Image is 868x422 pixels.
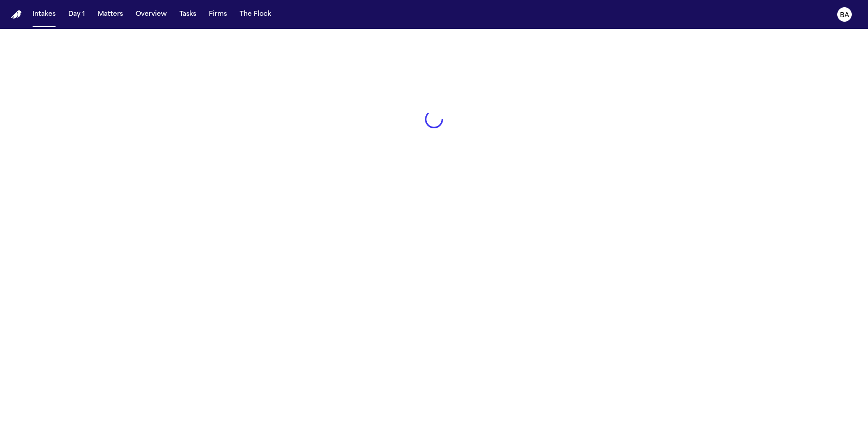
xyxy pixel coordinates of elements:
button: Matters [94,6,127,23]
button: Tasks [176,6,200,23]
button: The Flock [236,6,275,23]
a: Home [11,10,22,19]
img: Finch Logo [11,10,22,19]
button: Firms [205,6,231,23]
button: Day 1 [65,6,89,23]
button: Intakes [29,6,59,23]
button: Overview [132,6,170,23]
